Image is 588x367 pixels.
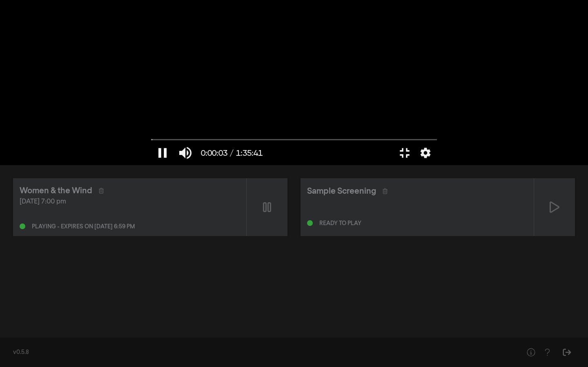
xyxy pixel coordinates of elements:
div: v0.5.8 [13,348,506,357]
button: Help [523,344,539,360]
button: Exit full screen [393,141,416,165]
button: Mute [174,141,197,165]
div: Sample Screening [307,185,376,197]
button: 0:00:03 / 1:35:41 [197,141,267,165]
button: Help [539,344,555,360]
div: Women & the Wind [20,185,92,197]
button: Sign Out [559,344,575,360]
button: Pause [151,141,174,165]
div: Ready to play [319,221,361,226]
button: More settings [416,141,435,165]
div: Playing - expires on [DATE] 6:59 pm [32,224,135,230]
div: [DATE] 7:00 pm [20,197,240,207]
